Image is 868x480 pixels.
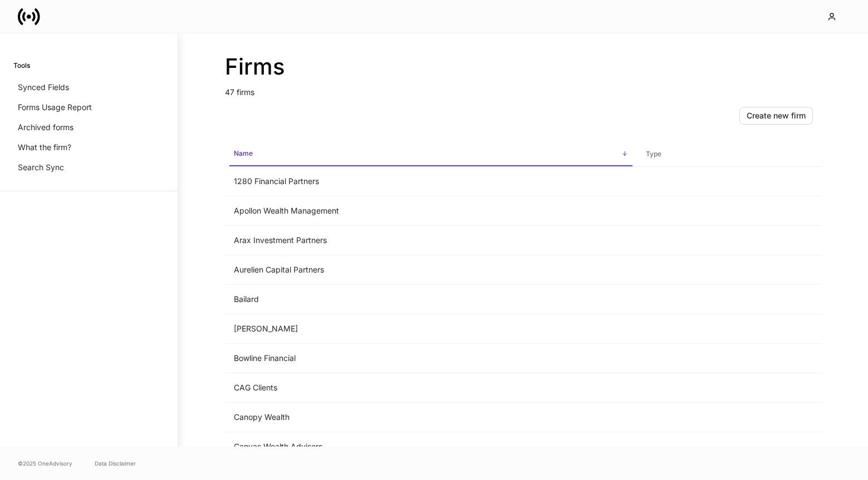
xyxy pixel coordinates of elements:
[225,285,637,314] td: Bailard
[229,142,632,166] span: Name
[18,102,92,113] p: Forms Usage Report
[225,226,637,255] td: Arax Investment Partners
[18,459,72,468] span: © 2025 OneAdvisory
[18,162,64,173] p: Search Sync
[18,122,73,133] p: Archived forms
[646,149,661,159] h6: Type
[234,148,253,159] h6: Name
[225,314,637,344] td: [PERSON_NAME]
[225,344,637,373] td: Bowline Financial
[641,143,817,166] span: Type
[225,255,637,285] td: Aurelien Capital Partners
[13,97,164,117] a: Forms Usage Report
[13,60,30,71] h6: Tools
[225,196,637,226] td: Apollon Wealth Management
[95,459,136,468] a: Data Disclaimer
[225,432,637,462] td: Canvas Wealth Advisors
[225,403,637,432] td: Canopy Wealth
[225,53,822,80] h2: Firms
[18,82,69,93] p: Synced Fields
[18,142,71,153] p: What the firm?
[225,167,637,196] td: 1280 Financial Partners
[13,157,164,177] a: Search Sync
[13,117,164,137] a: Archived forms
[13,137,164,157] a: What the firm?
[747,110,806,121] div: Create new firm
[739,107,813,125] button: Create new firm
[225,373,637,403] td: CAG Clients
[13,77,164,97] a: Synced Fields
[225,80,822,98] p: 47 firms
